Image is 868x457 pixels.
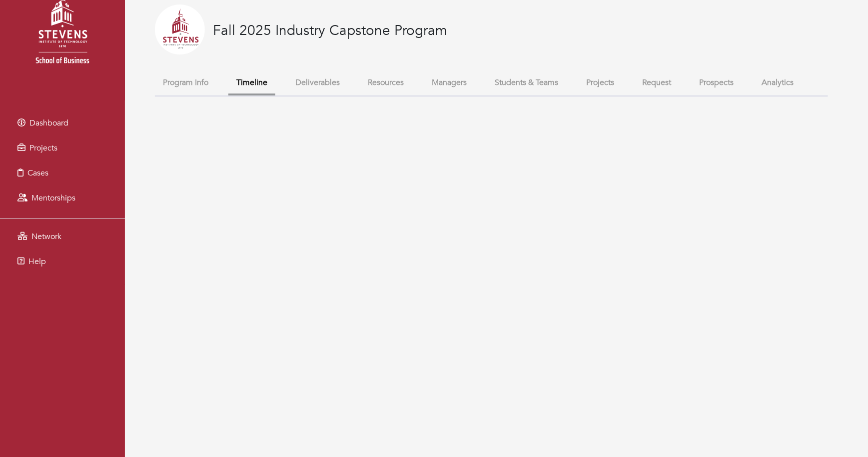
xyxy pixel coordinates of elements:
[31,231,61,242] span: Network
[2,138,122,158] a: Projects
[287,72,348,93] button: Deliverables
[487,72,566,93] button: Students & Teams
[28,256,46,267] span: Help
[2,163,122,183] a: Cases
[29,117,68,128] span: Dashboard
[213,22,447,39] h3: Fall 2025 Industry Capstone Program
[27,167,48,178] span: Cases
[2,251,122,271] a: Help
[2,188,122,208] a: Mentorships
[155,72,216,93] button: Program Info
[155,4,205,54] img: 2025-04-24%20134207.png
[31,192,75,203] span: Mentorships
[360,72,412,93] button: Resources
[2,113,122,133] a: Dashboard
[578,72,622,93] button: Projects
[424,72,475,93] button: Managers
[228,72,275,95] button: Timeline
[691,72,742,93] button: Prospects
[2,226,122,246] a: Network
[634,72,679,93] button: Request
[29,142,57,153] span: Projects
[754,72,802,93] button: Analytics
